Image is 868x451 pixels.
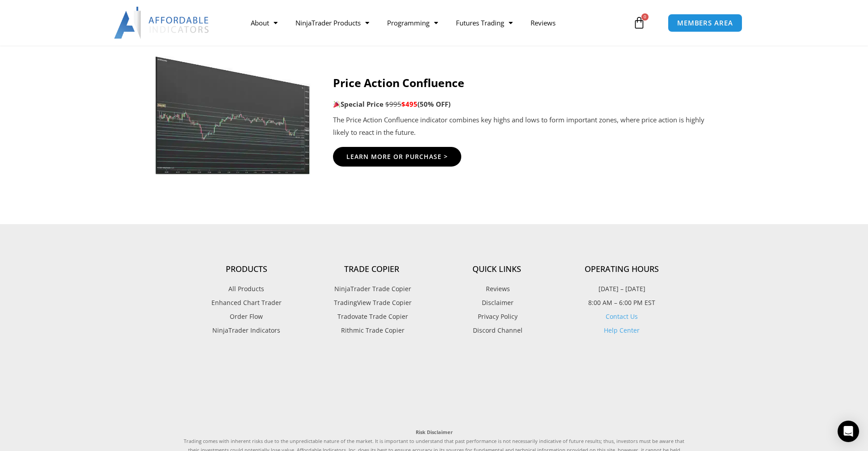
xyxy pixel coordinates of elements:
[230,311,263,322] span: Order Flow
[211,297,282,309] span: Enhanced Chart Trader
[434,264,559,274] h4: Quick Links
[434,311,559,322] a: Privacy Policy
[287,13,378,33] a: NinjaTrader Products
[471,325,522,336] span: Discord Channel
[309,325,434,336] a: Rithmic Trade Copier
[184,325,309,336] a: NinjaTrader Indicators
[484,283,510,295] span: Reviews
[333,100,383,109] strong: Special Price
[838,421,859,442] div: Open Intercom Messenger
[309,311,434,322] a: Tradovate Trade Copier
[242,13,631,33] nav: Menu
[604,326,640,334] a: Help Center
[184,297,309,309] a: Enhanced Chart Trader
[476,311,518,322] span: Privacy Policy
[332,283,411,295] span: NinjaTrader Trade Copier
[416,429,453,435] strong: Risk Disclaimer
[641,13,649,21] span: 0
[309,264,434,274] h4: Trade Copier
[417,100,451,109] b: (50% OFF)
[401,100,417,109] span: $495
[385,100,401,109] span: $995
[309,297,434,309] a: TradingView Trade Copier
[559,264,684,274] h4: Operating Hours
[114,7,210,39] img: LogoAI | Affordable Indicators – NinjaTrader
[346,154,448,160] span: Learn More Or Purchase >
[184,356,684,419] iframe: Customer reviews powered by Trustpilot
[184,283,309,295] a: All Products
[480,297,514,309] span: Disclaimer
[333,147,461,167] a: Learn More Or Purchase >
[309,283,434,295] a: NinjaTrader Trade Copier
[339,325,405,336] span: Rithmic Trade Copier
[434,325,559,336] a: Discord Channel
[155,41,311,175] img: Price-Action-Confluence-2jpg | Affordable Indicators – NinjaTrader
[378,13,447,33] a: Programming
[434,297,559,309] a: Disclaimer
[434,283,559,295] a: Reviews
[184,311,309,322] a: Order Flow
[335,311,408,322] span: Tradovate Trade Copier
[606,312,638,321] a: Contact Us
[332,297,412,309] span: TradingView Trade Copier
[333,101,340,108] img: 🎉
[184,264,309,274] h4: Products
[228,283,264,295] span: All Products
[333,75,464,90] strong: Price Action Confluence
[522,13,565,33] a: Reviews
[677,20,733,26] span: MEMBERS AREA
[333,114,713,139] p: The Price Action Confluence indicator combines key highs and lows to form important zones, where ...
[668,14,742,32] a: MEMBERS AREA
[559,297,684,309] p: 8:00 AM – 6:00 PM EST
[212,325,280,336] span: NinjaTrader Indicators
[619,10,659,36] a: 0
[559,283,684,295] p: [DATE] – [DATE]
[242,13,287,33] a: About
[447,13,522,33] a: Futures Trading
